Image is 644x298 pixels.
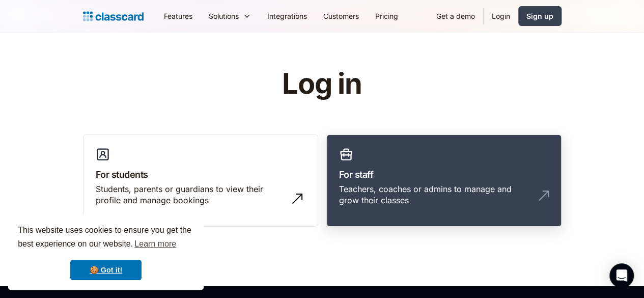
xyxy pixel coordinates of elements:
[83,9,144,23] a: Logo
[8,214,204,290] div: cookieconsent
[339,183,528,206] div: Teachers, coaches or admins to manage and grow their classes
[609,263,634,288] div: Open Intercom Messenger
[209,11,239,21] div: Solutions
[160,68,484,100] h1: Log in
[367,5,406,28] a: Pricing
[259,5,315,28] a: Integrations
[339,168,549,181] h3: For staff
[156,5,201,28] a: Features
[133,236,178,252] a: learn more about cookies
[96,183,285,206] div: Students, parents or guardians to view their profile and manage bookings
[70,260,142,280] a: dismiss cookie message
[484,5,518,28] a: Login
[83,134,318,227] a: For studentsStudents, parents or guardians to view their profile and manage bookings
[18,224,194,252] span: This website uses cookies to ensure you get the best experience on our website.
[315,5,367,28] a: Customers
[518,6,562,26] a: Sign up
[201,5,259,28] div: Solutions
[428,5,483,28] a: Get a demo
[96,168,305,181] h3: For students
[326,134,562,227] a: For staffTeachers, coaches or admins to manage and grow their classes
[526,11,553,21] div: Sign up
